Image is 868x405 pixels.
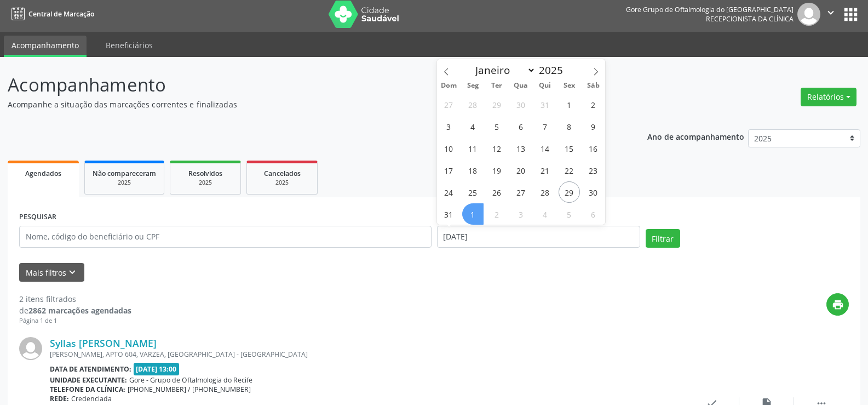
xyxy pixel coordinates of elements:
span: Setembro 1, 2025 [462,203,484,225]
span: Setembro 5, 2025 [559,203,580,225]
b: Rede: [50,394,69,403]
i: print [832,299,844,311]
span: Agosto 3, 2025 [438,116,459,137]
span: Setembro 6, 2025 [583,203,604,225]
span: Agosto 14, 2025 [534,138,556,159]
p: Acompanhamento [8,71,605,99]
span: Julho 29, 2025 [486,94,508,115]
span: Agosto 8, 2025 [559,116,580,137]
span: Setembro 4, 2025 [534,203,556,225]
span: Gore - Grupo de Oftalmologia do Recife [129,375,252,385]
b: Unidade executante: [50,375,127,385]
span: Agosto 16, 2025 [583,138,604,159]
span: Seg [461,82,485,89]
span: Agosto 7, 2025 [534,116,556,137]
button: Filtrar [646,229,680,248]
button: Mais filtroskeyboard_arrow_down [19,263,84,282]
input: Selecione um intervalo [437,226,640,248]
span: [DATE] 13:00 [134,363,180,375]
span: Cancelados [264,169,301,178]
strong: 2862 marcações agendadas [28,305,131,316]
b: Data de atendimento: [50,364,131,374]
span: Julho 28, 2025 [462,94,484,115]
span: Sáb [581,82,605,89]
span: Agosto 28, 2025 [534,181,556,203]
span: Agosto 5, 2025 [486,116,508,137]
span: Agosto 29, 2025 [559,181,580,203]
button: apps [841,5,860,24]
span: Agosto 9, 2025 [583,116,604,137]
span: Credenciada [71,394,112,403]
span: Ter [485,82,509,89]
div: 2 itens filtrados [19,293,131,305]
span: Agendados [25,169,61,178]
span: Agosto 17, 2025 [438,159,459,181]
span: Agosto 15, 2025 [559,138,580,159]
button: print [826,293,849,316]
span: Recepcionista da clínica [706,14,794,24]
span: Agosto 26, 2025 [486,181,508,203]
span: Julho 27, 2025 [438,94,459,115]
span: Agosto 22, 2025 [559,159,580,181]
p: Ano de acompanhamento [647,129,744,143]
span: Julho 30, 2025 [510,94,532,115]
a: Beneficiários [98,36,160,55]
span: Sex [557,82,581,89]
div: [PERSON_NAME], APTO 604, VARZEA, [GEOGRAPHIC_DATA] - [GEOGRAPHIC_DATA] [50,350,685,359]
a: Syllas [PERSON_NAME] [50,337,157,349]
span: Agosto 10, 2025 [438,138,459,159]
div: 2025 [255,179,309,187]
label: PESQUISAR [19,209,56,226]
img: img [19,337,42,360]
button:  [820,3,841,26]
input: Nome, código do beneficiário ou CPF [19,226,432,248]
span: Agosto 30, 2025 [583,181,604,203]
button: Relatórios [801,88,856,106]
span: Qua [509,82,533,89]
span: Qui [533,82,557,89]
span: Setembro 2, 2025 [486,203,508,225]
b: Telefone da clínica: [50,385,125,394]
span: Agosto 25, 2025 [462,181,484,203]
span: [PHONE_NUMBER] / [PHONE_NUMBER] [128,385,251,394]
span: Agosto 2, 2025 [583,94,604,115]
span: Agosto 6, 2025 [510,116,532,137]
p: Acompanhe a situação das marcações correntes e finalizadas [8,99,605,110]
span: Agosto 18, 2025 [462,159,484,181]
span: Agosto 31, 2025 [438,203,459,225]
span: Agosto 27, 2025 [510,181,532,203]
span: Agosto 11, 2025 [462,138,484,159]
span: Agosto 20, 2025 [510,159,532,181]
span: Agosto 12, 2025 [486,138,508,159]
input: Year [536,63,572,77]
span: Agosto 4, 2025 [462,116,484,137]
span: Agosto 19, 2025 [486,159,508,181]
span: Dom [437,82,461,89]
span: Agosto 23, 2025 [583,159,604,181]
i:  [825,7,837,19]
span: Julho 31, 2025 [534,94,556,115]
div: 2025 [178,179,233,187]
span: Agosto 13, 2025 [510,138,532,159]
span: Agosto 1, 2025 [559,94,580,115]
a: Central de Marcação [8,5,94,23]
a: Acompanhamento [4,36,87,57]
span: Central de Marcação [28,9,94,19]
select: Month [470,62,536,78]
img: img [797,3,820,26]
div: de [19,305,131,316]
i: keyboard_arrow_down [66,266,78,278]
span: Setembro 3, 2025 [510,203,532,225]
div: 2025 [93,179,156,187]
span: Agosto 24, 2025 [438,181,459,203]
span: Agosto 21, 2025 [534,159,556,181]
span: Não compareceram [93,169,156,178]
div: Página 1 de 1 [19,316,131,326]
span: Resolvidos [188,169,222,178]
div: Gore Grupo de Oftalmologia do [GEOGRAPHIC_DATA] [626,5,794,14]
